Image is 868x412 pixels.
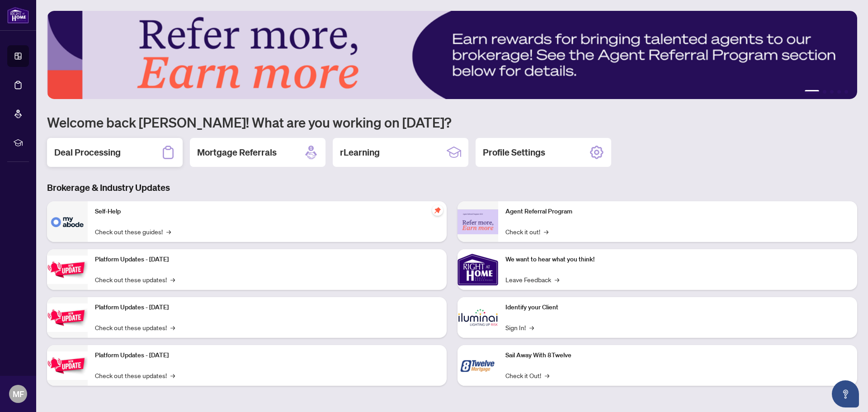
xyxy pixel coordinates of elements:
h2: Profile Settings [483,146,545,159]
h3: Brokerage & Industry Updates [47,181,857,194]
img: Self-Help [47,201,88,242]
span: → [545,370,549,380]
p: Platform Updates - [DATE] [95,350,439,360]
h2: Mortgage Referrals [197,146,277,159]
img: logo [7,7,29,24]
span: → [170,275,175,284]
a: Leave Feedback→ [505,275,559,284]
h2: rLearning [340,146,380,159]
img: Platform Updates - July 21, 2025 [47,256,88,284]
p: Platform Updates - [DATE] [95,255,439,265]
h1: Welcome back [PERSON_NAME]! What are you working on [DATE]? [47,114,857,131]
img: Slide 0 [47,11,857,99]
span: → [555,275,559,284]
button: 5 [844,90,848,94]
button: 3 [830,90,834,94]
p: Identify your Client [505,303,850,313]
span: → [544,227,548,237]
a: Check out these updates!→ [95,322,175,332]
p: Agent Referral Program [505,207,850,217]
button: 1 [805,90,819,94]
a: Check out these guides!→ [95,227,171,237]
span: → [170,322,175,332]
a: Check out these updates!→ [95,275,175,284]
button: 4 [837,90,841,94]
button: Open asap [832,380,859,407]
a: Check it Out!→ [505,370,549,380]
p: Sail Away With 8Twelve [505,350,850,360]
p: Platform Updates - [DATE] [95,303,439,313]
img: Agent Referral Program [458,209,498,234]
p: We want to hear what you think! [505,255,850,265]
img: Platform Updates - July 8, 2025 [47,303,88,332]
img: We want to hear what you think! [458,249,498,290]
span: MF [13,388,24,400]
p: Self-Help [95,207,439,217]
img: Platform Updates - June 23, 2025 [47,351,88,380]
span: → [166,227,171,237]
button: 2 [823,90,826,94]
span: → [170,370,175,380]
a: Sign In!→ [505,322,534,332]
img: Sail Away With 8Twelve [458,345,498,386]
span: pushpin [432,205,443,216]
img: Identify your Client [458,297,498,338]
a: Check it out!→ [505,227,548,237]
a: Check out these updates!→ [95,370,175,380]
h2: Deal Processing [54,146,121,159]
span: → [529,322,534,332]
